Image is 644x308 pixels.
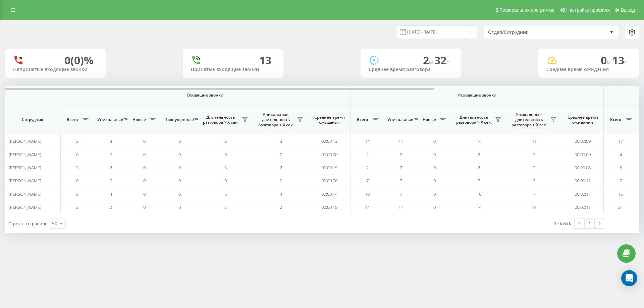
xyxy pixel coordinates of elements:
[618,191,623,197] span: 16
[309,187,351,200] td: 00:00:14
[224,138,227,144] span: 3
[164,117,192,122] span: Пропущенные
[533,178,535,184] span: 7
[387,117,412,122] span: Уникальные
[78,93,333,98] span: Входящие звонки
[280,178,282,184] span: 0
[433,178,436,184] span: 0
[620,165,622,171] span: 8
[8,221,47,227] span: Строк на странице
[366,178,369,184] span: 7
[76,151,78,158] span: 0
[11,117,54,122] span: Сотрудник
[400,191,402,197] span: 7
[621,7,635,13] span: Выход
[178,191,181,197] span: 0
[477,204,481,210] span: 14
[429,59,434,66] span: м
[585,219,595,228] a: 1
[309,148,351,161] td: 00:00:00
[421,117,438,122] span: Новые
[9,151,41,158] span: [PERSON_NAME]
[191,67,275,72] div: Принятые входящие звонки
[224,165,227,171] span: 3
[64,54,94,67] div: 0 (0)%
[365,191,370,197] span: 10
[621,270,637,286] div: Open Intercom Messenger
[477,191,481,197] span: 10
[369,67,453,72] div: Среднее время разговора
[562,201,604,214] td: 00:00:11
[143,191,146,197] span: 0
[309,161,351,174] td: 00:00:19
[280,151,282,158] span: 0
[477,138,481,144] span: 14
[52,220,57,227] div: 50
[13,67,98,72] div: Непринятые входящие звонки
[9,165,41,171] span: [PERSON_NAME]
[433,165,436,171] span: 0
[257,112,295,128] span: Уникальные, длительность разговора > Х сек.
[76,191,78,197] span: 5
[280,165,282,171] span: 2
[400,165,402,171] span: 2
[433,204,436,210] span: 0
[365,204,370,210] span: 14
[566,7,610,13] span: Настройки профиля
[624,59,627,66] span: c
[110,178,112,184] span: 0
[499,7,554,13] span: Реферальная программа
[76,165,78,171] span: 3
[546,67,631,72] div: Среднее время ожидания
[620,151,622,158] span: 4
[178,204,181,210] span: 0
[612,53,627,67] span: 13
[532,204,537,210] span: 11
[309,174,351,187] td: 00:00:00
[562,148,604,161] td: 00:00:00
[314,115,345,125] span: Среднее время ожидания
[309,201,351,214] td: 00:00:15
[607,59,612,66] span: м
[224,191,227,197] span: 5
[366,93,588,98] span: Исходящие звонки
[354,117,371,122] span: Всего
[601,53,612,67] span: 0
[178,151,181,158] span: 0
[554,220,571,227] div: 1 - 6 из 6
[97,117,121,122] span: Уникальные
[532,138,537,144] span: 11
[365,138,370,144] span: 14
[400,178,402,184] span: 7
[567,115,598,125] span: Среднее время ожидания
[454,115,493,125] span: Длительность разговора > Х сек.
[423,53,434,67] span: 2
[488,29,568,35] div: Отдел/Сотрудник
[110,191,112,197] span: 4
[143,204,146,210] span: 0
[9,138,41,144] span: [PERSON_NAME]
[533,165,535,171] span: 2
[309,135,351,148] td: 00:00:13
[259,54,271,67] div: 13
[143,138,146,144] span: 0
[533,191,535,197] span: 7
[76,178,78,184] span: 0
[64,117,80,122] span: Всего
[478,178,480,184] span: 7
[110,165,112,171] span: 2
[280,138,282,144] span: 3
[143,165,146,171] span: 0
[143,151,146,158] span: 0
[280,204,282,210] span: 2
[9,178,41,184] span: [PERSON_NAME]
[9,191,41,197] span: [PERSON_NAME]
[533,151,535,158] span: 2
[201,115,240,125] span: Длительность разговора > Х сек.
[110,151,112,158] span: 0
[618,138,623,144] span: 17
[433,151,436,158] span: 0
[76,138,78,144] span: 3
[131,117,148,122] span: Новые
[110,204,112,210] span: 2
